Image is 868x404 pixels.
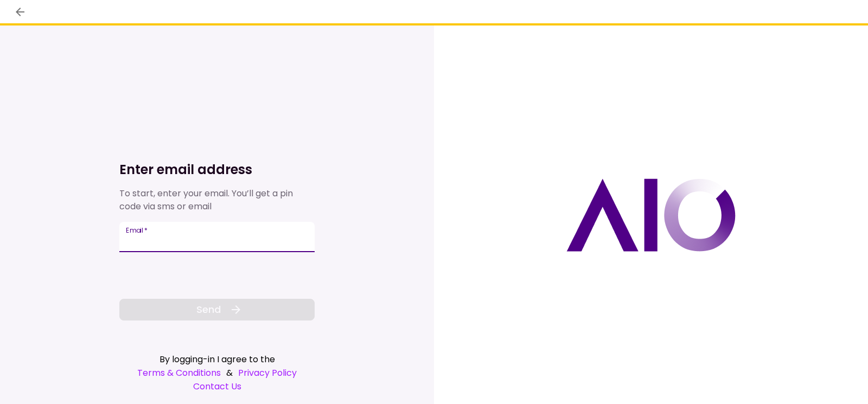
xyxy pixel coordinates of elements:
img: AIO logo [566,178,736,252]
div: By logging-in I agree to the [119,352,315,366]
button: Send [119,299,315,320]
span: Send [196,302,221,317]
a: Contact Us [119,380,315,393]
a: Privacy Policy [238,366,297,380]
label: Email [126,226,148,235]
button: back [11,3,29,21]
a: Terms & Conditions [137,366,221,380]
div: To start, enter your email. You’ll get a pin code via sms or email [119,187,315,213]
h1: Enter email address [119,161,315,178]
div: & [119,366,315,380]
